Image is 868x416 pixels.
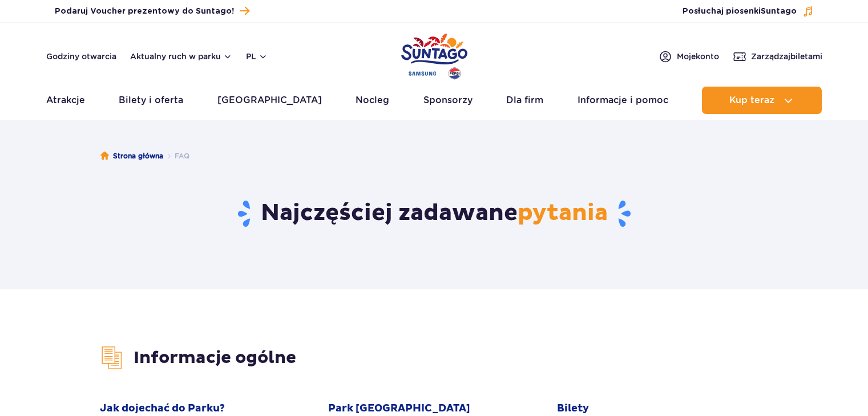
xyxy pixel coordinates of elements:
[100,150,163,162] a: Strona główna
[677,51,719,62] span: Moje konto
[761,7,797,15] span: Suntago
[55,6,234,17] span: Podaruj Voucher prezentowy do Suntago!
[246,51,268,62] button: pl
[100,402,225,415] strong: Jak dojechać do Parku?
[163,150,189,162] li: FAQ
[100,199,768,229] h1: Najczęściej zadawane
[506,87,543,114] a: Dla firm
[702,87,822,114] button: Kup teraz
[729,95,774,105] span: Kup teraz
[751,51,822,62] span: Zarządzaj biletami
[423,87,473,114] a: Sponsorzy
[683,6,814,17] button: Posłuchaj piosenkiSuntago
[130,52,232,61] button: Aktualny ruch w parku
[356,87,389,114] a: Nocleg
[578,87,668,114] a: Informacje i pomoc
[100,346,768,370] h3: Informacje ogólne
[55,3,249,19] a: Podaruj Voucher prezentowy do Suntago!
[46,87,85,114] a: Atrakcje
[659,50,719,63] a: Mojekonto
[733,50,822,63] a: Zarządzajbiletami
[328,402,470,415] strong: Park [GEOGRAPHIC_DATA]
[683,6,797,17] span: Posłuchaj piosenki
[518,199,608,227] span: pytania
[119,87,183,114] a: Bilety i oferta
[217,87,322,114] a: [GEOGRAPHIC_DATA]
[401,28,467,81] a: Park of Poland
[46,51,116,62] a: Godziny otwarcia
[557,402,589,415] strong: Bilety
